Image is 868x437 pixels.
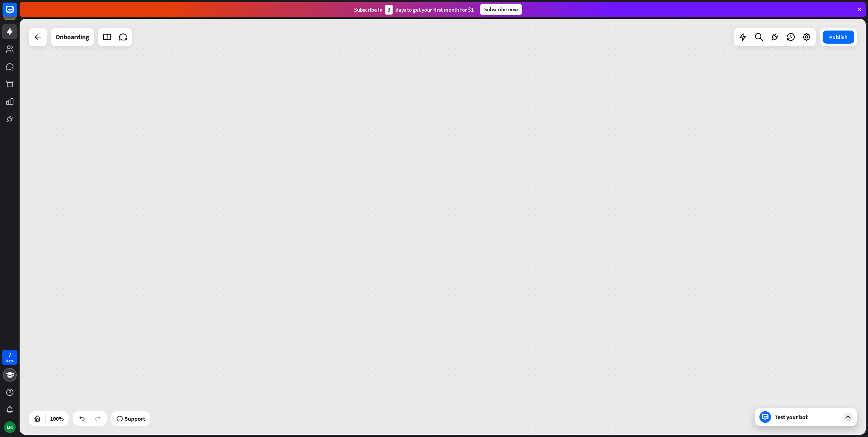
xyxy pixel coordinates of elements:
div: 7 [8,352,12,358]
div: 3 [385,5,393,15]
div: Subscribe in days to get your first month for $1 [354,5,474,15]
div: MG [4,421,16,433]
a: 7 days [2,350,17,365]
div: days [6,358,13,363]
div: Subscribe now [480,4,522,15]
